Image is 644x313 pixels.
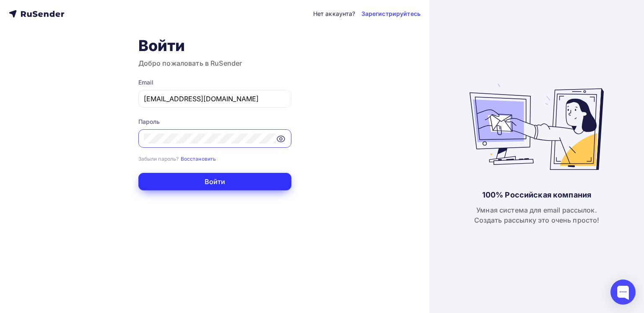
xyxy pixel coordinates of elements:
div: 100% Российская компания [482,190,591,200]
input: Укажите свой email [144,94,286,104]
h1: Войти [138,36,291,55]
div: Email [138,78,291,87]
div: Умная система для email рассылок. Создать рассылку это очень просто! [474,205,600,225]
a: Восстановить [181,155,216,162]
div: Пароль [138,118,291,126]
a: Зарегистрируйтесь [361,10,421,18]
small: Восстановить [181,156,216,162]
small: Забыли пароль? [138,156,179,162]
button: Войти [138,173,291,190]
div: Нет аккаунта? [313,10,356,18]
h3: Добро пожаловать в RuSender [138,58,291,68]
